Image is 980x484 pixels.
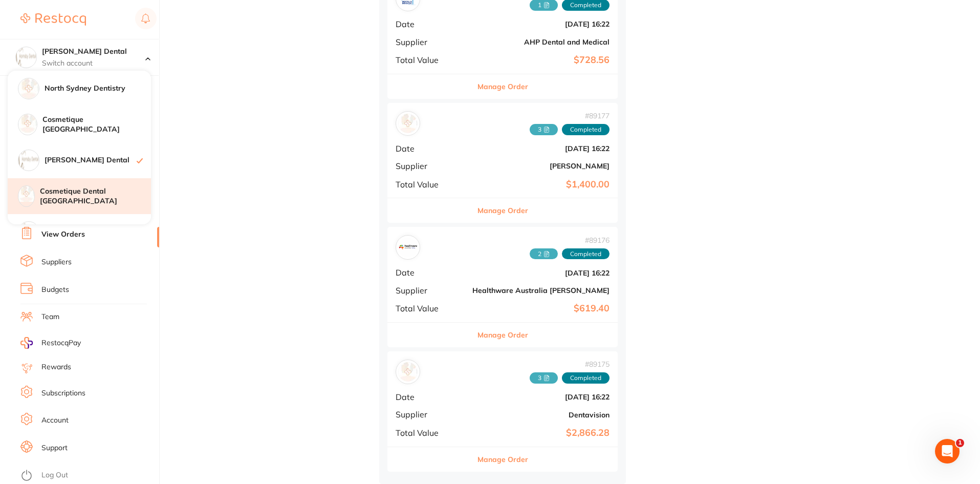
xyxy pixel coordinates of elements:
img: Hornsby Dental [16,47,36,68]
span: # 89175 [530,360,609,368]
button: Manage Order [477,74,528,99]
span: # 89177 [530,112,609,120]
button: Log Out [20,468,156,484]
iframe: Intercom live chat [935,439,960,464]
b: Healthware Australia [PERSON_NAME] [472,286,609,294]
img: Parramatta Dentistry [18,222,39,242]
span: Received [530,248,558,260]
p: Switch account [42,58,145,69]
img: Cosmetique Dental Mount Street [18,114,37,133]
b: Dentavision [472,411,609,419]
a: Suppliers [41,257,72,267]
a: View Orders [41,229,85,240]
span: 1 [956,439,964,447]
span: Total Value [396,180,464,189]
span: # 89176 [530,236,609,244]
b: AHP Dental and Medical [472,38,609,46]
b: [DATE] 16:22 [472,393,609,401]
h4: North Sydney Dentistry [45,83,151,94]
span: Supplier [396,37,464,47]
span: Received [530,124,558,135]
a: Support [41,443,68,453]
span: Completed [562,372,609,384]
h4: [PERSON_NAME] Dental [45,155,137,165]
a: Team [41,312,59,322]
span: Supplier [396,286,464,295]
a: Subscriptions [41,388,85,398]
h4: Cosmetique [GEOGRAPHIC_DATA] [42,115,151,135]
b: $2,866.28 [472,428,609,438]
span: Date [396,268,464,277]
a: Budgets [41,285,69,295]
span: Completed [562,124,609,135]
span: Supplier [396,161,464,171]
img: Henry Schein Halas [398,114,418,133]
img: North Sydney Dentistry [18,78,39,99]
img: Restocq Logo [20,13,86,26]
img: Hornsby Dental [18,150,39,171]
b: $619.40 [472,303,609,314]
button: Manage Order [477,323,528,347]
a: Rewards [41,362,71,372]
a: Restocq Logo [20,8,86,31]
span: Total Value [396,304,464,313]
h4: Hornsby Dental [42,47,145,57]
span: Received [530,372,558,384]
b: [PERSON_NAME] [472,162,609,170]
img: Healthware Australia Ridley [398,238,418,257]
span: RestocqPay [41,338,81,348]
span: Total Value [396,428,464,437]
span: Date [396,392,464,402]
img: RestocqPay [20,337,33,349]
img: Cosmetique Dental Bondi Junction [18,186,34,202]
a: Log Out [41,470,68,480]
span: Supplier [396,410,464,419]
b: [DATE] 16:22 [472,20,609,28]
h4: Cosmetique Dental [GEOGRAPHIC_DATA] [40,186,151,206]
span: Completed [562,248,609,260]
span: Date [396,19,464,29]
b: $1,400.00 [472,179,609,190]
img: Dentavision [398,362,418,382]
b: $728.56 [472,55,609,66]
button: Manage Order [477,198,528,223]
a: Account [41,415,69,426]
b: [DATE] 16:22 [472,269,609,277]
button: Manage Order [477,447,528,472]
b: [DATE] 16:22 [472,144,609,153]
span: Date [396,144,464,153]
span: Total Value [396,55,464,65]
a: RestocqPay [20,337,81,349]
